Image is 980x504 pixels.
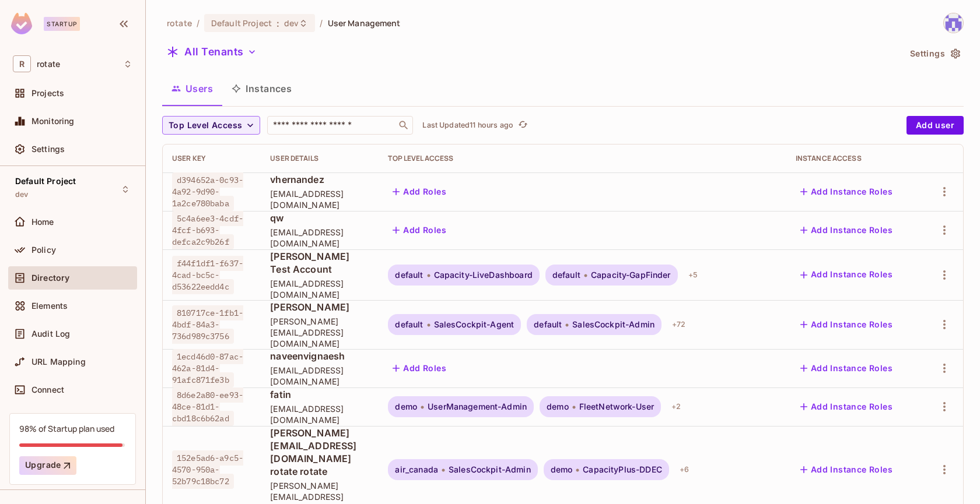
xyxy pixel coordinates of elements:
span: R [13,55,31,72]
button: Top Level Access [162,116,260,135]
span: Settings [32,144,65,154]
div: + 5 [684,266,702,284]
img: SReyMgAAAABJRU5ErkJggg== [11,13,32,34]
li: / [320,17,323,29]
span: default [395,320,423,329]
span: User Management [328,17,401,29]
button: Instances [222,74,301,103]
button: Upgrade [19,456,76,475]
div: + 72 [667,315,690,334]
span: [PERSON_NAME] Test Account [270,250,369,276]
span: default [395,270,423,280]
span: CapacityPlus-DDEC [583,465,662,474]
span: [PERSON_NAME] [270,301,369,313]
button: Add Roles [388,359,451,378]
span: : [276,19,280,28]
button: Add Instance Roles [796,397,897,416]
span: 8d6e2a80-ee93-48ce-81d1-cbd18c6b62ad [172,387,243,426]
span: Default Project [15,177,76,186]
span: 152e5ad6-a9c5-4570-950a-52b79c18bc72 [172,450,243,489]
span: 5c4a6ee3-4cdf-4fcf-b693-defca2c9b26f [172,211,243,249]
div: Top Level Access [388,154,776,163]
span: URL Mapping [32,357,86,366]
button: Add user [907,116,964,135]
span: UserManagement-Admin [428,402,527,411]
div: Startup [44,17,80,31]
button: Users [162,74,222,103]
span: Top Level Access [169,118,242,133]
span: Connect [32,385,64,394]
div: User Key [172,154,251,163]
span: Click to refresh data [513,118,530,132]
div: + 2 [667,397,685,416]
span: naveenvignaesh [270,350,369,362]
button: Add Roles [388,221,451,239]
span: vhernandez [270,173,369,186]
div: User Details [270,154,369,163]
span: air_canada [395,465,438,474]
span: Audit Log [32,329,70,339]
span: default [534,320,562,329]
span: qw [270,212,369,224]
button: Add Instance Roles [796,359,897,378]
button: Add Instance Roles [796,266,897,284]
span: [EMAIL_ADDRESS][DOMAIN_NAME] [270,188,369,210]
span: dev [15,190,28,199]
span: [PERSON_NAME][EMAIL_ADDRESS][DOMAIN_NAME] [270,316,369,349]
span: Capacity-LiveDashboard [434,270,533,280]
span: Workspace: rotate [37,59,60,69]
span: [EMAIL_ADDRESS][DOMAIN_NAME] [270,278,369,300]
span: Capacity-GapFinder [591,270,671,280]
button: refresh [516,118,530,132]
button: Add Instance Roles [796,221,897,239]
span: Directory [32,273,69,283]
span: dev [284,17,299,29]
span: [EMAIL_ADDRESS][DOMAIN_NAME] [270,365,369,387]
span: SalesCockpit-Admin [449,465,531,474]
div: Instance Access [796,154,912,163]
button: Add Instance Roles [796,315,897,334]
button: Add Instance Roles [796,182,897,201]
span: refresh [518,119,528,131]
span: f44f1df1-f637-4cad-bc5c-d53622eedd4c [172,256,243,294]
span: Elements [32,301,68,311]
span: FleetNetwork-User [579,402,654,411]
button: Add Instance Roles [796,460,897,479]
span: SalesCockpit-Agent [434,320,514,329]
div: 98% of Startup plan used [19,423,114,434]
span: Home [32,217,54,227]
span: Projects [32,89,64,98]
span: demo [547,402,569,411]
span: Default Project [211,17,272,29]
button: Add Roles [388,182,451,201]
span: d394652a-0c93-4a92-9d90-1a2ce780baba [172,172,243,211]
span: [EMAIL_ADDRESS][DOMAIN_NAME] [270,403,369,425]
span: demo [551,465,573,474]
span: the active workspace [167,17,192,29]
span: fatin [270,388,369,401]
button: Settings [905,44,964,63]
span: Policy [32,245,56,255]
span: [PERSON_NAME][EMAIL_ADDRESS][DOMAIN_NAME] rotate rotate [270,427,369,478]
span: default [552,270,580,280]
span: 1ecd46d0-87ac-462a-81d4-91afc871fe3b [172,349,243,387]
button: All Tenants [162,43,261,61]
span: [EMAIL_ADDRESS][DOMAIN_NAME] [270,227,369,249]
span: SalesCockpit-Admin [572,320,654,329]
li: / [197,17,199,29]
span: 810717ce-1fb1-4bdf-84a3-736d989c3756 [172,305,243,344]
img: yoongjia@letsrotate.com [944,13,963,33]
span: demo [395,402,417,411]
p: Last Updated 11 hours ago [422,121,513,130]
span: Monitoring [32,117,75,126]
div: + 6 [675,460,694,479]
